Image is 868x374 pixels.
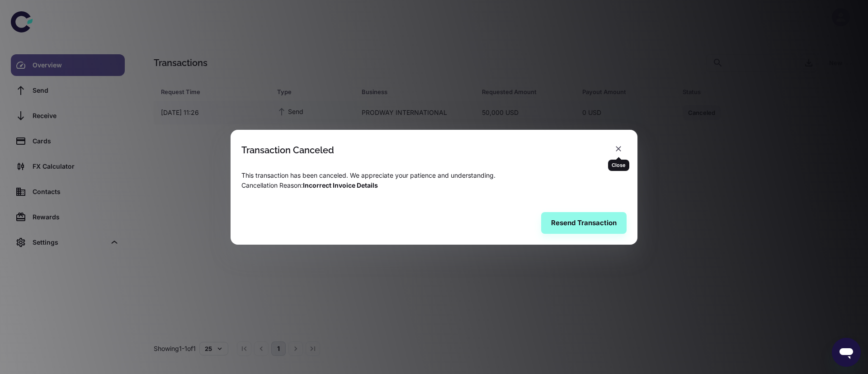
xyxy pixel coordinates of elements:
button: Resend Transaction [541,212,627,234]
p: This transaction has been canceled. We appreciate your patience and understanding. [241,170,627,180]
span: Incorrect Invoice Details [303,181,378,189]
iframe: Button to launch messaging window [832,338,861,367]
div: Transaction Canceled [241,145,334,156]
div: Close [608,160,629,171]
p: Cancellation Reason : [241,180,627,190]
